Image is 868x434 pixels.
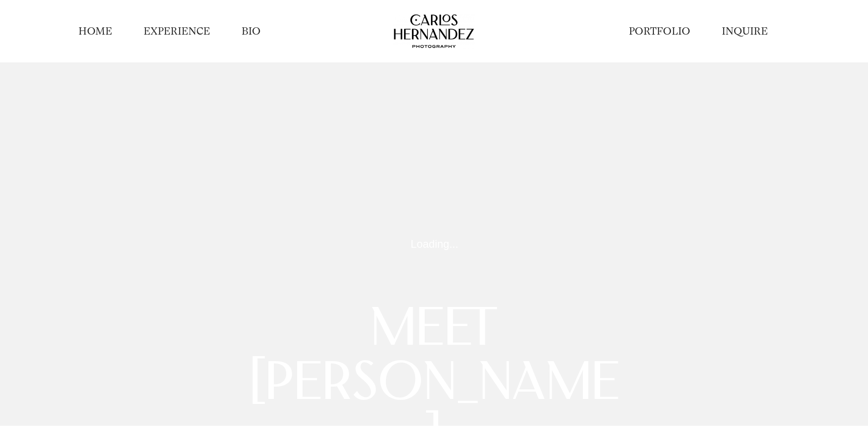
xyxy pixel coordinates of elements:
a: PORTFOLIO [629,24,690,38]
a: INQUIRE [722,24,768,38]
a: EXPERIENCE [144,24,210,38]
a: HOME [78,24,112,38]
a: BIO [241,24,261,38]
